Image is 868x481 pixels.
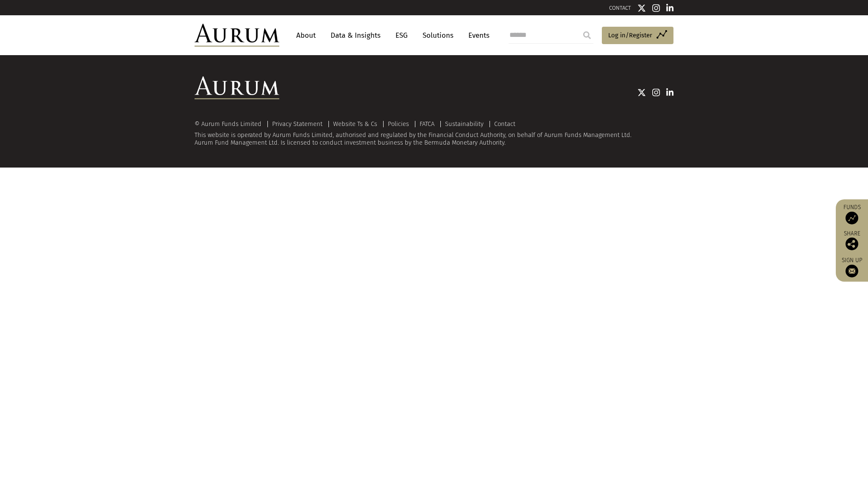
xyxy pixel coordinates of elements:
[666,4,674,12] img: Linkedin icon
[666,88,674,97] img: Linkedin icon
[326,28,385,43] a: Data & Insights
[494,120,515,128] a: Contact
[445,120,484,128] a: Sustainability
[420,120,434,128] a: FATCA
[388,120,409,128] a: Policies
[464,28,490,43] a: Events
[272,120,323,128] a: Privacy Statement
[418,28,458,43] a: Solutions
[195,121,266,127] div: © Aurum Funds Limited
[195,120,673,146] div: This website is operated by Aurum Funds Limited, authorised and regulated by the Financial Conduc...
[608,30,652,40] span: Log in/Register
[609,5,631,11] a: CONTACT
[391,28,412,43] a: ESG
[333,120,377,128] a: Website Ts & Cs
[602,27,673,45] a: Log in/Register
[652,88,660,97] img: Instagram icon
[637,88,646,97] img: Twitter icon
[195,76,279,99] img: Aurum Logo
[292,28,320,43] a: About
[579,27,595,44] input: Submit
[637,4,646,12] img: Twitter icon
[195,24,279,47] img: Aurum
[652,4,660,12] img: Instagram icon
